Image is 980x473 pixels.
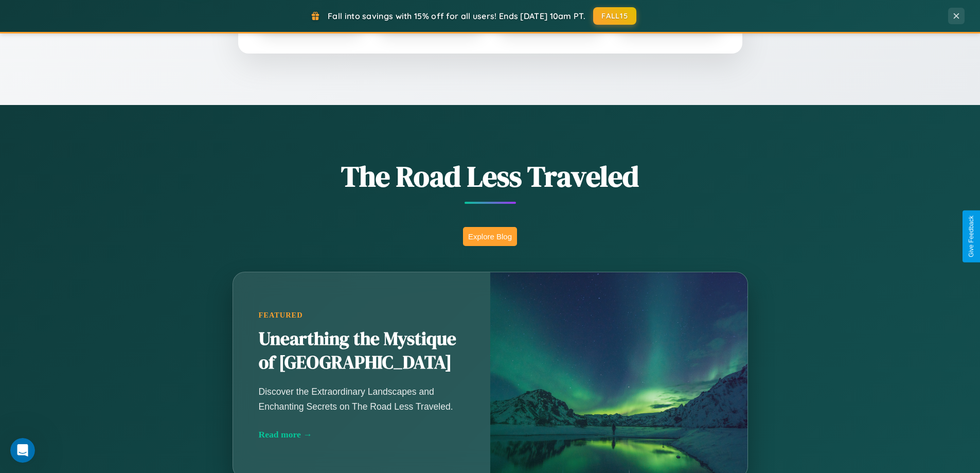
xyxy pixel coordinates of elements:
div: Featured [259,311,465,320]
button: FALL15 [593,7,636,25]
h2: Unearthing the Mystique of [GEOGRAPHIC_DATA] [259,327,465,375]
div: Give Feedback [968,216,975,257]
span: Fall into savings with 15% off for all users! Ends [DATE] 10am PT. [328,11,585,21]
div: Read more → [259,429,465,440]
iframe: Intercom live chat [10,438,35,463]
button: Explore Blog [463,227,517,246]
h1: The Road Less Traveled [182,156,799,196]
p: Discover the Extraordinary Landscapes and Enchanting Secrets on The Road Less Traveled. [259,384,465,413]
